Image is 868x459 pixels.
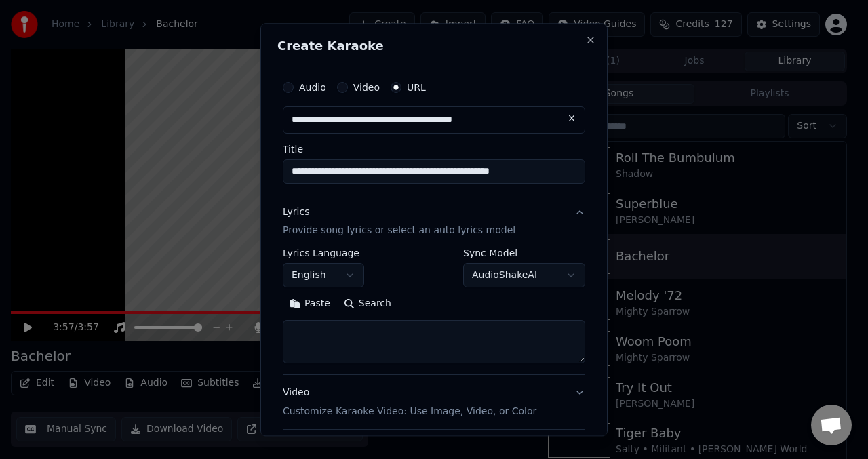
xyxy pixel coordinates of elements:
div: Video [283,386,536,419]
label: Title [283,144,585,154]
button: Paste [283,294,337,315]
label: Sync Model [463,249,585,258]
p: Customize Karaoke Video: Use Image, Video, or Color [283,405,536,419]
button: Search [337,294,398,315]
h2: Create Karaoke [277,40,591,52]
p: Provide song lyrics or select an auto lyrics model [283,224,515,238]
label: Lyrics Language [283,249,364,258]
div: Lyrics [283,205,309,219]
label: Video [353,83,380,92]
label: Audio [299,83,326,92]
button: VideoCustomize Karaoke Video: Use Image, Video, or Color [283,376,585,430]
div: LyricsProvide song lyrics or select an auto lyrics model [283,249,585,375]
label: URL [407,83,426,92]
button: LyricsProvide song lyrics or select an auto lyrics model [283,195,585,249]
